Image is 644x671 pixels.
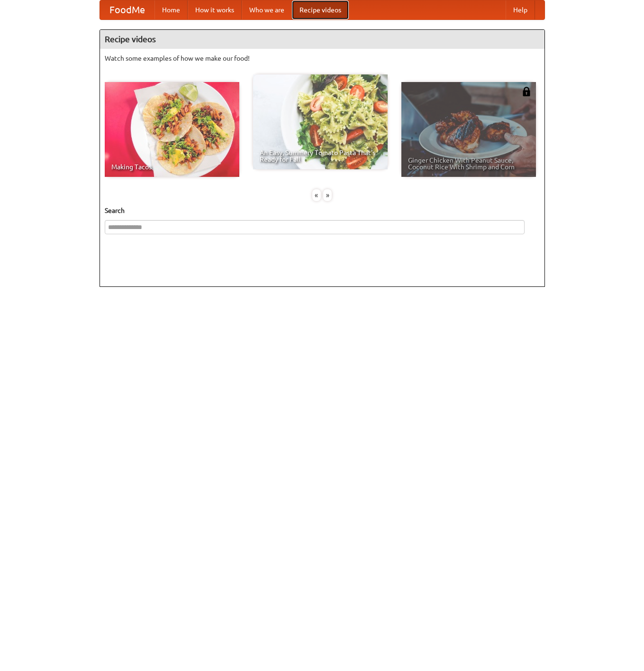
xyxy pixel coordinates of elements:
a: An Easy, Summery Tomato Pasta That's Ready for Fall [253,74,388,169]
img: 483408.png [522,87,531,96]
h5: Search [105,206,540,215]
a: Home [154,0,188,19]
a: Making Tacos [105,82,239,177]
a: Recipe videos [292,0,349,19]
a: How it works [188,0,242,19]
p: Watch some examples of how we make our food! [105,54,540,63]
div: » [323,189,332,201]
span: An Easy, Summery Tomato Pasta That's Ready for Fall [260,149,381,163]
a: Help [506,0,535,19]
h4: Recipe videos [100,30,544,49]
a: Who we are [242,0,292,19]
div: « [312,189,321,201]
a: FoodMe [100,0,154,19]
span: Making Tacos [111,164,233,170]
